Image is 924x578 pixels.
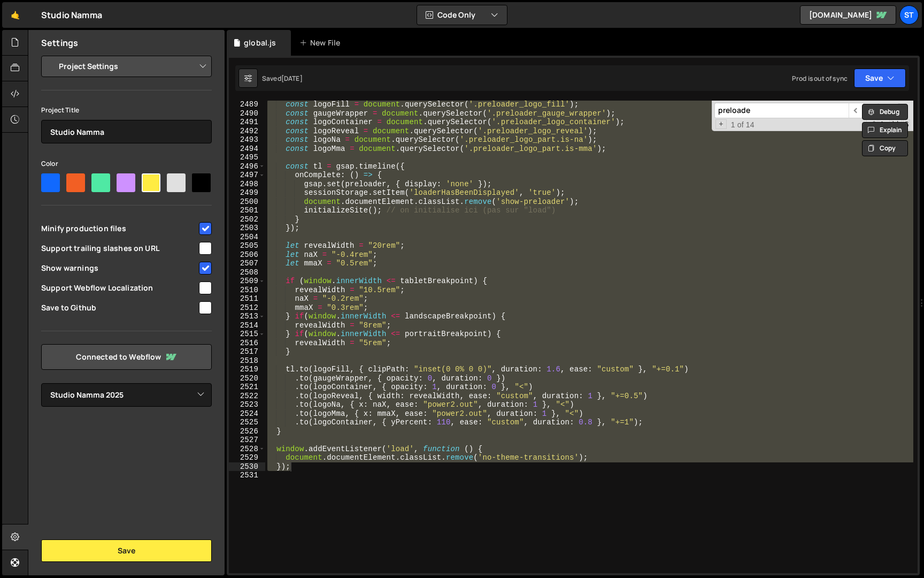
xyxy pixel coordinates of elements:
span: Minify production files [41,223,197,234]
div: 2510 [229,286,265,295]
div: 2491 [229,118,265,127]
div: 2501 [229,206,265,215]
div: 2511 [229,294,265,303]
div: 2519 [229,365,265,374]
button: Save [854,69,906,88]
label: Color [41,158,58,169]
div: 2526 [229,427,265,436]
button: Save [41,539,212,562]
div: 2503 [229,224,265,233]
div: 2508 [229,268,265,277]
button: Debug [862,104,908,120]
div: 2530 [229,462,265,471]
div: 2490 [229,109,265,118]
div: 2492 [229,127,265,136]
div: 2514 [229,321,265,330]
span: ​ [849,103,864,118]
input: Project name [41,120,212,143]
a: 🤙 [2,2,28,28]
div: 2522 [229,392,265,401]
div: 2523 [229,400,265,409]
div: Saved [262,74,303,83]
div: 2497 [229,171,265,180]
div: 2489 [229,100,265,109]
span: Toggle Replace mode [715,119,727,130]
div: 2513 [229,312,265,321]
label: Project Title [41,105,79,116]
div: 2520 [229,374,265,383]
div: [DATE] [281,74,303,83]
div: 2495 [229,153,265,162]
div: 2524 [229,409,265,419]
div: 2515 [229,330,265,339]
div: 2518 [229,356,265,366]
div: Studio Namma [41,9,102,21]
h2: Settings [41,37,78,49]
div: Prod is out of sync [792,74,848,83]
a: [DOMAIN_NAME] [800,5,896,25]
div: 2500 [229,197,265,207]
div: New File [299,37,344,48]
div: 2505 [229,241,265,250]
div: global.js [244,37,276,48]
button: Explain [862,122,908,138]
div: 2531 [229,471,265,480]
div: 2517 [229,347,265,356]
div: 2527 [229,436,265,445]
div: 2528 [229,445,265,454]
button: Code Only [417,5,507,25]
div: 2493 [229,135,265,144]
span: Show warnings [41,263,197,273]
div: 2494 [229,144,265,154]
div: 2499 [229,188,265,197]
div: 2504 [229,233,265,242]
div: 2521 [229,383,265,392]
span: Save to Github [41,302,197,313]
a: St [899,5,919,25]
input: Search for [714,103,849,118]
button: Copy [862,140,908,156]
div: 2512 [229,303,265,313]
div: 2502 [229,215,265,224]
div: 2496 [229,162,265,171]
span: Support trailing slashes on URL [41,243,197,254]
div: 2509 [229,277,265,286]
div: 2516 [229,339,265,348]
div: 2507 [229,259,265,268]
span: Support Webflow Localization [41,283,197,293]
div: 2529 [229,453,265,462]
div: 2498 [229,180,265,189]
a: Connected to Webflow [41,344,212,370]
div: 2506 [229,250,265,260]
span: 1 of 14 [727,120,759,130]
div: 2525 [229,418,265,427]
